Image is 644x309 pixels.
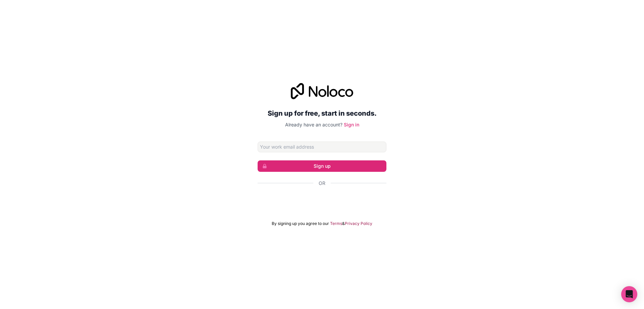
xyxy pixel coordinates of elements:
span: Already have an account? [285,122,342,127]
button: Sign up [258,160,386,172]
a: Privacy Policy [345,221,372,226]
a: Terms [330,221,342,226]
span: By signing up you agree to our [272,221,329,226]
iframe: Sign in with Google Button [254,194,390,209]
span: Or [319,180,325,187]
div: Open Intercom Messenger [621,286,637,302]
span: & [342,221,345,226]
input: Email address [258,142,386,152]
h2: Sign up for free, start in seconds. [258,107,386,119]
a: Sign in [344,122,359,127]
